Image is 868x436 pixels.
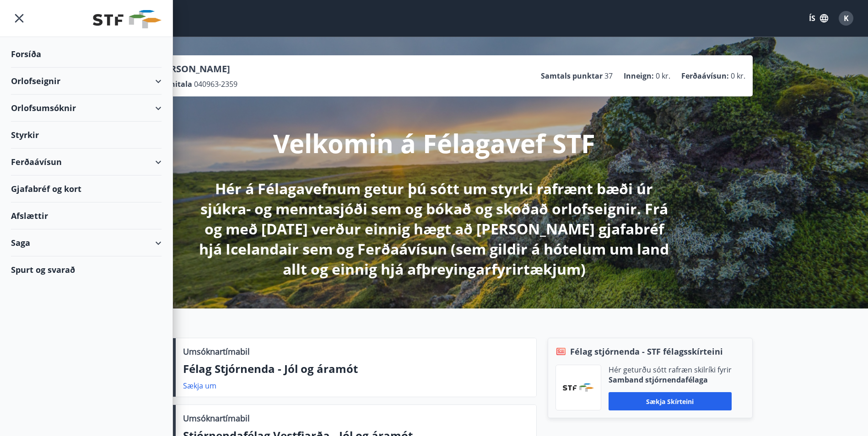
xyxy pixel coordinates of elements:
[11,229,162,256] div: Saga
[156,79,192,89] p: Kennitala
[11,175,162,202] div: Gjafabréf og kort
[156,63,237,75] p: [PERSON_NAME]
[656,71,670,81] span: 0 kr.
[11,256,162,283] div: Spurt og svarað
[604,71,613,81] span: 37
[624,71,654,81] p: Inneign :
[194,79,237,89] span: 040963-2359
[11,122,162,149] div: Styrkir
[273,126,595,160] p: Velkomin á Félagavef STF
[11,202,162,229] div: Afslættir
[541,71,603,81] p: Samtals punktar
[11,41,162,68] div: Forsíða
[93,10,162,28] img: union_logo
[804,10,833,27] button: ÍS
[183,412,250,424] p: Umsóknartímabil
[609,392,732,410] button: Sækja skírteini
[844,13,849,23] span: K
[563,383,594,392] img: vjCaq2fThgY3EUYqSgpjEiBg6WP39ov69hlhuPVN.png
[11,10,27,27] button: menu
[731,71,745,81] span: 0 kr.
[681,71,729,81] p: Ferðaávísun :
[609,365,732,375] p: Hér geturðu sótt rafræn skilríki fyrir
[609,375,732,385] p: Samband stjórnendafélaga
[183,346,250,357] p: Umsóknartímabil
[183,381,216,391] a: Sækja um
[570,346,723,357] span: Félag stjórnenda - STF félagsskírteini
[835,7,857,29] button: K
[11,68,162,95] div: Orlofseignir
[11,149,162,175] div: Ferðaávísun
[11,95,162,122] div: Orlofsumsóknir
[183,361,529,377] p: Félag Stjórnenda - Jól og áramót
[193,179,676,279] p: Hér á Félagavefnum getur þú sótt um styrki rafrænt bæði úr sjúkra- og menntasjóði sem og bókað og...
